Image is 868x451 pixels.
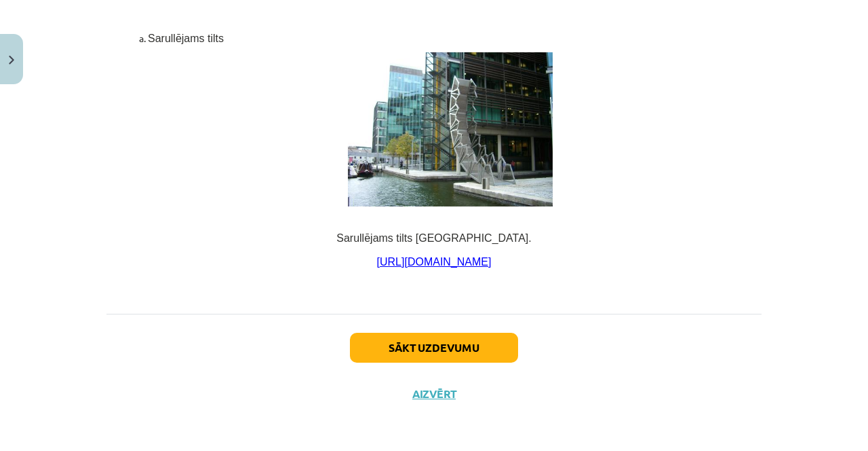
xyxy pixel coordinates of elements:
span: Sarullējams tilts [GEOGRAPHIC_DATA]. [336,232,531,244]
button: Aizvērt [408,387,460,401]
span: Sarullējams tilts [148,33,224,44]
a: [URL][DOMAIN_NAME] [377,256,492,268]
img: Cool &quot;Rolling Bridge&quot; at Paddington Basin, London: pics [348,52,553,206]
button: Sākt uzdevumu [350,333,518,363]
img: icon-close-lesson-0947bae3869378f0d4975bcd49f059093ad1ed9edebbc8119c70593378902aed.svg [9,56,14,65]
